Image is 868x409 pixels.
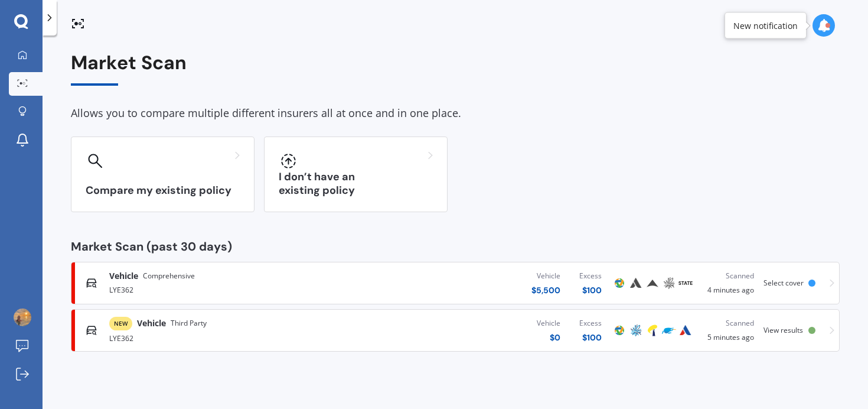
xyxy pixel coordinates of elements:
div: New notification [733,20,798,31]
a: NEWVehicleThird PartyLYE362Vehicle$0Excess$100ProtectaAMPTowerTrade Me InsuranceAutosureScanned5 ... [71,309,840,352]
div: Market Scan [71,52,840,86]
img: State [678,276,693,290]
span: View results [763,325,803,335]
div: Scanned [703,270,754,282]
div: Market Scan (past 30 days) [71,241,840,252]
div: $ 100 [579,332,602,343]
div: Allows you to compare multiple different insurers all at once and in one place. [71,105,840,122]
div: LYE362 [109,330,348,345]
div: Excess [579,270,602,282]
div: Vehicle [531,270,560,282]
div: 5 minutes ago [703,317,754,343]
span: Select cover [763,278,804,288]
div: $ 5,500 [531,284,560,296]
div: 4 minutes ago [703,270,754,296]
img: ACg8ocJzbiA-IU8r-zLEDtFBg-SdpKgeXMrN0f4u_aaA-Clwi5erDTJW=s96-c [14,309,31,326]
img: Autosure [678,323,693,337]
div: $ 0 [537,332,560,343]
span: NEW [109,317,132,330]
img: Provident [645,276,660,290]
img: Trade Me Insurance [662,323,676,337]
div: Scanned [703,317,754,329]
div: Excess [579,317,602,329]
img: Autosure [629,276,643,290]
span: Third Party [171,317,207,329]
img: Tower [645,323,660,337]
img: Protecta [612,276,626,290]
span: Comprehensive [143,270,195,282]
div: $ 100 [579,284,602,296]
img: Protecta [612,323,626,337]
div: Vehicle [537,317,560,329]
span: Vehicle [137,317,166,329]
h3: Compare my existing policy [86,184,240,197]
span: Vehicle [109,270,138,282]
a: VehicleComprehensiveLYE362Vehicle$5,500Excess$100ProtectaAutosureProvidentAMPStateScanned4 minute... [71,262,840,304]
img: AMP [662,276,676,290]
img: AMP [629,323,643,337]
div: LYE362 [109,282,348,296]
h3: I don’t have an existing policy [279,170,433,197]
